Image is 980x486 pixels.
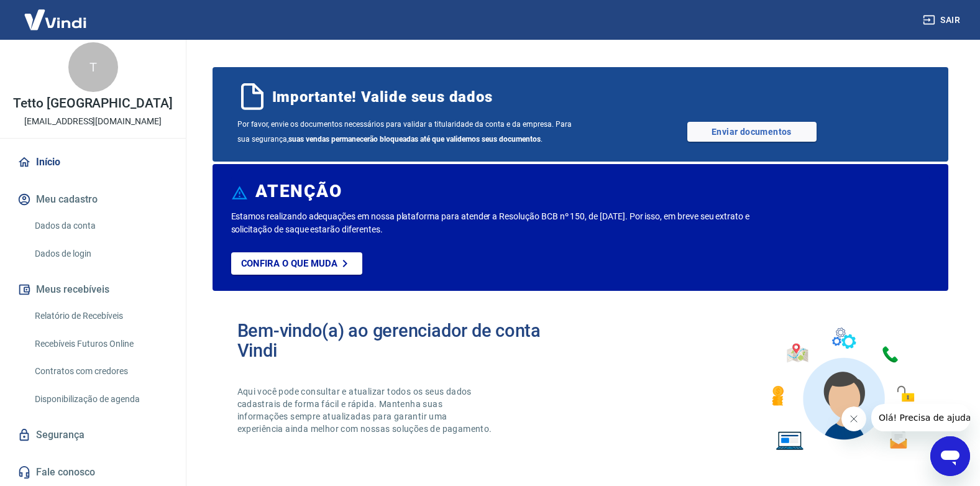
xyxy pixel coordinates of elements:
[272,87,493,107] span: Importante! Valide seus dados
[30,331,171,357] a: Recebíveis Futuros Online
[871,404,970,431] iframe: Mensagem da empresa
[24,115,162,128] p: [EMAIL_ADDRESS][DOMAIN_NAME]
[255,185,342,198] h6: ATENÇÃO
[687,122,817,142] a: Enviar documentos
[13,97,173,110] p: Tetto [GEOGRAPHIC_DATA]
[930,436,970,476] iframe: Botão para abrir a janela de mensagens
[7,9,104,19] span: Olá! Precisa de ajuda?
[15,1,96,39] img: Vindi
[237,321,580,360] h2: Bem-vindo(a) ao gerenciador de conta Vindi
[841,406,866,431] iframe: Fechar mensagem
[15,186,171,213] button: Meu cadastro
[237,117,580,147] span: Por favor, envie os documentos necessários para validar a titularidade da conta e da empresa. Par...
[241,258,337,269] p: Confira o que muda
[15,276,171,303] button: Meus recebíveis
[15,421,171,449] a: Segurança
[30,359,171,384] a: Contratos com credores
[68,42,118,92] div: T
[231,210,790,236] p: Estamos realizando adequações em nossa plataforma para atender a Resolução BCB nº 150, de [DATE]....
[30,213,171,239] a: Dados da conta
[761,321,923,458] img: Imagem de um avatar masculino com diversos icones exemplificando as funcionalidades do gerenciado...
[30,303,171,329] a: Relatório de Recebíveis
[237,385,495,435] p: Aqui você pode consultar e atualizar todos os seus dados cadastrais de forma fácil e rápida. Mant...
[231,252,362,275] a: Confira o que muda
[15,149,171,176] a: Início
[288,135,541,144] b: suas vendas permanecerão bloqueadas até que validemos seus documentos
[30,241,171,267] a: Dados de login
[920,9,965,32] button: Sair
[30,387,171,412] a: Disponibilização de agenda
[15,459,171,486] a: Fale conosco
